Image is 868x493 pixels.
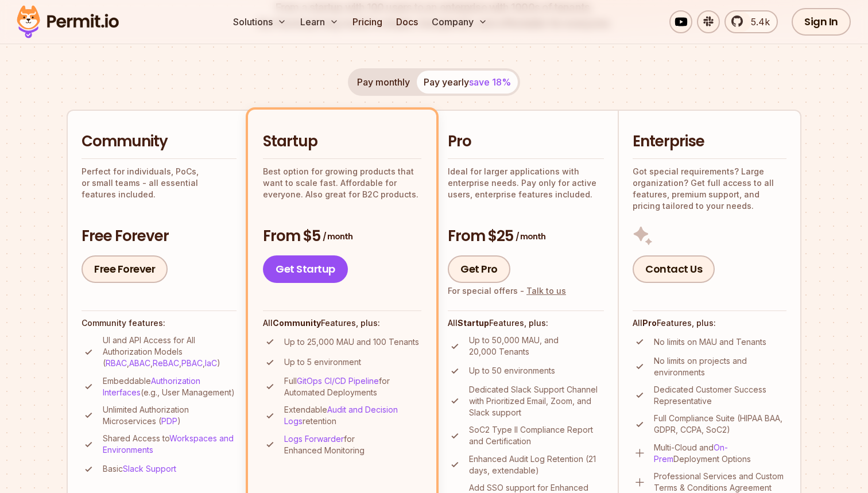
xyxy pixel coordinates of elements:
a: Logs Forwarder [284,434,344,444]
h3: From $5 [263,226,421,247]
p: Full for Automated Deployments [284,375,421,398]
p: Shared Access to [103,433,237,456]
p: Ideal for larger applications with enterprise needs. Pay only for active users, enterprise featur... [448,166,604,200]
a: Talk to us [526,286,566,296]
p: Up to 25,000 MAU and 100 Tenants [284,336,419,348]
strong: Community [273,318,321,328]
a: GitOps CI/CD Pipeline [297,376,379,386]
strong: Pro [642,318,657,328]
p: Embeddable (e.g., User Management) [103,375,237,398]
a: Docs [392,10,423,33]
h2: Community [82,131,237,152]
h4: All Features, plus: [263,317,421,329]
h4: All Features, plus: [448,317,604,329]
h3: Free Forever [82,226,237,247]
p: Dedicated Customer Success Representative [654,384,786,407]
span: / month [516,231,545,242]
a: Contact Us [633,255,715,283]
h3: From $25 [448,226,604,247]
a: Sign In [792,8,851,36]
img: Permit logo [11,2,124,41]
button: Company [427,10,492,33]
a: Pricing [348,10,387,33]
a: Get Pro [448,255,510,283]
span: / month [323,231,352,242]
p: Up to 50 environments [469,365,555,376]
p: Dedicated Slack Support Channel with Prioritized Email, Zoom, and Slack support [469,384,604,418]
a: Audit and Decision Logs [284,405,398,426]
a: 5.4k [724,10,778,33]
h4: Community features: [82,317,237,329]
span: 5.4k [744,15,770,29]
h2: Pro [448,131,604,152]
p: SoC2 Type II Compliance Report and Certification [469,424,604,447]
p: No limits on projects and environments [654,355,786,378]
p: Best option for growing products that want to scale fast. Affordable for everyone. Also great for... [263,166,421,200]
a: RBAC [106,358,127,368]
a: ReBAC [153,358,179,368]
p: Perfect for individuals, PoCs, or small teams - all essential features included. [82,166,237,200]
a: On-Prem [654,442,728,464]
a: PDP [161,416,177,426]
h4: All Features, plus: [633,317,786,329]
p: Unlimited Authorization Microservices ( ) [103,404,237,427]
a: IaC [205,358,217,368]
a: Authorization Interfaces [103,376,200,397]
h2: Enterprise [633,131,786,152]
a: Get Startup [263,255,348,283]
button: Pay monthly [350,71,417,94]
a: ABAC [129,358,150,368]
p: Extendable retention [284,404,421,427]
div: For special offers - [448,285,566,297]
p: Up to 5 environment [284,356,361,368]
p: Got special requirements? Large organization? Get full access to all features, premium support, a... [633,166,786,212]
p: Basic [103,463,176,475]
strong: Startup [458,318,489,328]
p: Full Compliance Suite (HIPAA BAA, GDPR, CCPA, SoC2) [654,413,786,436]
button: Learn [296,10,343,33]
p: for Enhanced Monitoring [284,433,421,456]
a: Free Forever [82,255,168,283]
h2: Startup [263,131,421,152]
p: Enhanced Audit Log Retention (21 days, extendable) [469,453,604,476]
a: PBAC [181,358,203,368]
a: Slack Support [123,464,176,473]
button: Solutions [228,10,291,33]
p: Multi-Cloud and Deployment Options [654,442,786,465]
p: No limits on MAU and Tenants [654,336,766,348]
p: Up to 50,000 MAU, and 20,000 Tenants [469,335,604,358]
p: UI and API Access for All Authorization Models ( , , , , ) [103,335,237,369]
